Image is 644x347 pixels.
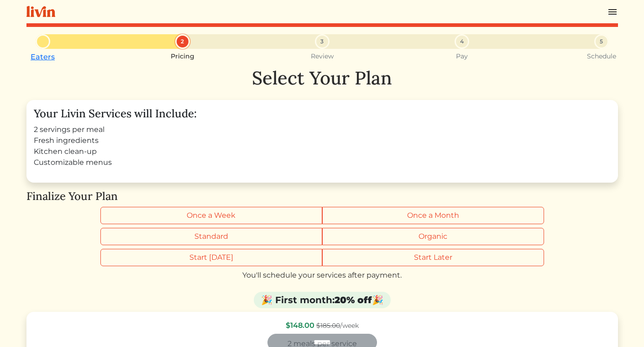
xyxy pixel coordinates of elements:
span: /week [316,321,359,330]
div: You'll schedule your services after payment. [26,270,618,281]
a: Eaters [31,53,55,61]
li: 2 servings per meal [34,124,611,135]
div: 🎉 First month: 🎉 [254,292,391,308]
label: Start [DATE] [100,249,322,266]
label: Once a Month [322,207,544,224]
h4: Finalize Your Plan [26,190,618,203]
span: 2 [181,37,184,46]
h1: Select Your Plan [26,67,618,89]
h4: Your Livin Services will Include: [34,107,611,121]
span: 4 [460,37,464,46]
label: Once a Week [100,207,322,224]
div: Grocery type [100,228,544,245]
span: 3 [320,37,324,46]
small: Pricing [171,53,194,60]
label: Standard [100,228,322,245]
label: Organic [322,228,544,245]
img: menu_hamburger-cb6d353cf0ecd9f46ceae1c99ecbeb4a00e71ca567a856bd81f57e9d8c17bb26.svg [607,6,618,17]
small: Pay [456,53,468,60]
small: Schedule [587,53,616,60]
li: Kitchen clean-up [34,146,611,157]
label: Start Later [322,249,544,266]
span: $148.00 [286,321,314,330]
s: $185.00 [316,321,340,330]
li: Customizable menus [34,157,611,168]
div: Start timing [100,249,544,266]
li: Fresh ingredients [34,135,611,146]
strong: 20% off [335,294,372,305]
span: 5 [600,37,603,46]
div: Billing frequency [100,207,544,224]
img: livin-logo-a0d97d1a881af30f6274990eb6222085a2533c92bbd1e4f22c21b4f0d0e3210c.svg [26,6,55,17]
small: Review [311,53,334,60]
